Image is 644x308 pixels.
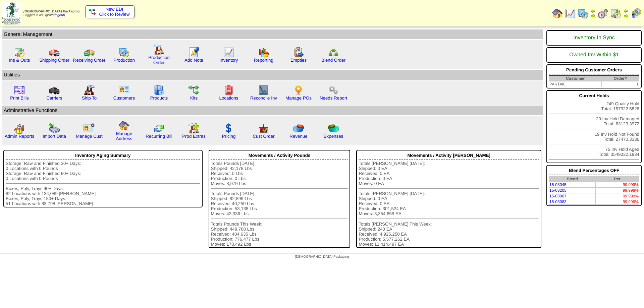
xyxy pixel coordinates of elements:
span: New EDI [106,7,123,12]
span: [DEMOGRAPHIC_DATA] Packaging [23,10,79,13]
img: locations.gif [223,85,234,96]
img: pie_chart.png [293,123,304,134]
div: Inventory Aging Summary [6,151,200,160]
img: home.gif [552,8,563,19]
img: invoice2.gif [14,85,25,96]
img: truck.gif [49,47,60,58]
td: General Management [2,29,543,39]
a: New EDI Click to Review [89,7,131,17]
a: (logout) [54,13,65,17]
th: Order# [601,76,639,81]
img: pie_chart2.png [328,123,339,134]
img: graph2.png [14,123,25,134]
img: calendarinout.gif [14,47,25,58]
a: Kits [190,96,198,101]
a: Admin Reports [5,134,34,139]
a: 15-03007 [549,194,567,198]
div: Movements / Activity [PERSON_NAME] [359,151,539,160]
img: ediSmall.gif [89,8,96,15]
img: workorder.gif [293,47,304,58]
a: Receiving Order [73,58,105,63]
td: 99.999% [595,199,639,205]
a: Shipping Order [39,58,69,63]
img: factory2.gif [84,85,95,96]
a: 15-03045 [549,182,567,187]
a: Recurring Bill [146,134,172,139]
td: 1 [601,81,639,87]
img: po.png [293,85,304,96]
a: Prod Extras [182,134,206,139]
img: dollar.gif [223,123,234,134]
th: Blend [549,176,596,182]
a: Production [113,58,135,63]
th: Pct [595,176,639,182]
td: PARTAK [549,81,602,87]
img: cust_order.png [258,123,269,134]
div: Inventory In Sync [549,32,639,44]
td: 99.998% [595,188,639,193]
a: Locations [219,96,238,101]
a: Pricing [222,134,236,139]
img: line_graph2.gif [258,85,269,96]
a: Empties [290,58,307,63]
img: factory.gif [154,44,164,55]
a: Ship To [82,96,97,101]
img: managecust.png [83,123,96,134]
a: Print Bills [10,96,29,101]
td: 99.999% [595,193,639,199]
a: Reconcile Inv [250,96,277,101]
a: Blend Order [321,58,345,63]
a: Manage Cust [76,134,102,139]
a: Reporting [254,58,273,63]
img: truck2.gif [84,47,95,58]
img: network.png [328,47,339,58]
span: [DEMOGRAPHIC_DATA] Packaging [295,255,349,259]
a: Needs Report [320,96,347,101]
a: Products [150,96,168,101]
img: calendarinout.gif [610,8,621,19]
div: Owned Inv Within $1 [549,49,639,61]
div: Current Holds [549,91,639,100]
img: line_graph.gif [565,8,576,19]
img: reconcile.gif [154,123,164,134]
img: arrowleft.gif [623,8,629,13]
td: 99.999% [595,182,639,188]
a: Cust Order [253,134,274,139]
img: prodextras.gif [189,123,199,134]
img: orders.gif [189,47,199,58]
a: Customers [113,96,135,101]
img: arrowright.gif [623,13,629,19]
a: 15-03205 [549,188,567,193]
a: Production Order [148,55,170,65]
a: Add Note [184,58,203,63]
div: Storage, Raw and Finished 30+ Days: 0 Locations with 0 Pounds Storage, Raw and Finished 60+ Days:... [6,161,200,206]
td: Adminstrative Functions [2,106,543,115]
div: 249 Quality Hold Total: 157322.5826 20 Inv Hold Damaged Total: 63129.3972 19 Inv Hold Not Found T... [546,90,642,163]
th: Customer [549,76,602,81]
td: Utilities [2,70,543,80]
a: Inventory [220,58,238,63]
a: Ins & Outs [9,58,30,63]
a: Manage Address [116,131,132,141]
img: zoroco-logo-small.webp [2,2,20,24]
img: cabinet.gif [154,85,164,96]
a: 15-03083 [549,199,567,204]
a: Expenses [324,134,343,139]
div: Totals Pounds [DATE]: Shipped: 42,178 Lbs Received: 0 Lbs Production: 0 Lbs Moves: 8,979 Lbs Tota... [211,161,348,247]
img: graph.gif [258,47,269,58]
a: Carriers [46,96,62,101]
img: home.gif [119,120,129,131]
img: truck3.gif [49,85,60,96]
img: calendarprod.gif [119,47,129,58]
div: Blend Percentages OFF [549,166,639,175]
div: Totals [PERSON_NAME] [DATE]: Shipped: 0 EA Received: 0 EA Production: 0 EA Moves: 0 EA Totals [PE... [359,161,539,247]
span: Logged in as Dgroth [23,10,79,17]
img: calendarcustomer.gif [631,8,641,19]
div: Pending Customer Orders [549,66,639,74]
img: import.gif [49,123,60,134]
img: arrowleft.gif [590,8,596,13]
div: Movements / Activity Pounds [211,151,348,160]
a: Manage POs [285,96,312,101]
img: calendarblend.gif [598,8,608,19]
a: Revenue [289,134,307,139]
